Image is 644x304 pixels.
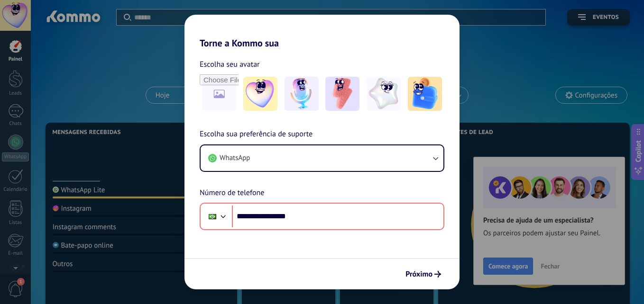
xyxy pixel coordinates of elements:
[405,271,432,277] span: Próximo
[220,153,250,163] span: WhatsApp
[201,145,443,171] button: WhatsApp
[408,77,442,111] img: -5.jpeg
[325,77,359,111] img: -3.jpeg
[367,77,401,111] img: -4.jpeg
[401,266,445,282] button: Próximo
[184,15,460,49] h2: Torne a Kommo sua
[243,77,277,111] img: -1.jpeg
[200,58,260,71] span: Escolha seu avatar
[203,206,221,226] div: Brazil: + 55
[200,187,264,199] span: Número de telefone
[200,128,313,141] span: Escolha sua preferência de suporte
[285,77,319,111] img: -2.jpeg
